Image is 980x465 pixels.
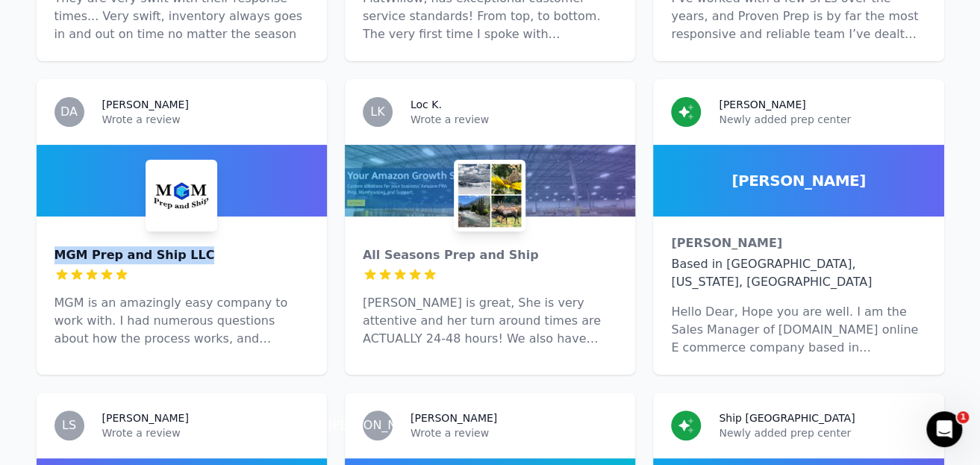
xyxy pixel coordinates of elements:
[719,97,805,112] h3: [PERSON_NAME]
[328,419,427,431] span: [PERSON_NAME]
[719,112,926,127] p: Newly added prep center
[60,106,78,118] span: DA
[926,411,962,447] iframe: Intercom live chat
[363,246,617,264] div: All Seasons Prep and Ship
[411,97,442,112] h3: Loc K.
[102,97,189,112] h3: [PERSON_NAME]
[363,294,617,348] p: [PERSON_NAME] is great, She is very attentive and her turn around times are ACTUALLY 24-48 hours!...
[957,411,969,423] span: 1
[37,79,327,375] a: DA[PERSON_NAME]Wrote a reviewMGM Prep and Ship LLCMGM Prep and Ship LLCMGM is an amazingly easy c...
[653,79,943,375] a: [PERSON_NAME]Newly added prep center[PERSON_NAME][PERSON_NAME]Based in [GEOGRAPHIC_DATA], [US_STA...
[671,255,926,291] div: Based in [GEOGRAPHIC_DATA], [US_STATE], [GEOGRAPHIC_DATA]
[54,294,309,348] p: MGM is an amazingly easy company to work with. I had numerous questions about how the process wor...
[102,112,309,127] p: Wrote a review
[62,419,76,431] span: LS
[370,106,384,118] span: LK
[102,425,309,440] p: Wrote a review
[671,234,926,252] div: [PERSON_NAME]
[411,425,617,440] p: Wrote a review
[54,246,309,264] div: MGM Prep and Ship LLC
[719,425,926,440] p: Newly added prep center
[149,163,214,228] img: MGM Prep and Ship LLC
[411,112,617,127] p: Wrote a review
[457,163,522,228] img: All Seasons Prep and Ship
[411,411,497,425] h3: [PERSON_NAME]
[102,411,189,425] h3: [PERSON_NAME]
[731,170,865,191] span: [PERSON_NAME]
[671,303,926,357] p: Hello Dear, Hope you are well. I am the Sales Manager of [DOMAIN_NAME] online E commerce company ...
[345,79,635,375] a: LKLoc K.Wrote a reviewAll Seasons Prep and ShipAll Seasons Prep and Ship[PERSON_NAME] is great, S...
[719,411,855,425] h3: Ship [GEOGRAPHIC_DATA]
